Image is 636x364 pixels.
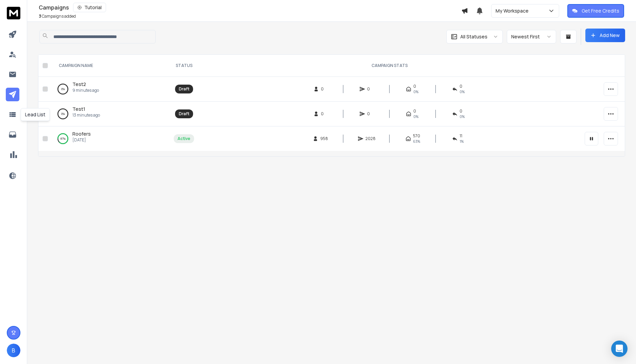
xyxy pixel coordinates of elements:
span: Test2 [72,81,86,87]
button: Get Free Credits [567,4,624,18]
button: B [7,344,20,357]
td: 87%Roofers[DATE] [51,126,170,151]
span: 0 [321,111,328,117]
button: Newest First [507,30,556,44]
span: 3 [39,13,41,19]
a: Test1 [72,106,85,112]
span: 0% [413,114,418,119]
p: [DATE] [72,137,91,143]
div: Active [177,136,190,141]
a: Test2 [72,81,86,88]
span: 0 [460,108,462,114]
p: Get Free Credits [582,7,619,14]
span: 958 [320,136,328,141]
button: Add New [585,29,625,42]
div: Lead List [21,108,50,121]
button: Tutorial [73,3,106,12]
div: Campaigns [39,3,461,12]
span: 0 [367,111,374,117]
p: 87 % [61,135,66,142]
a: Roofers [72,131,91,137]
span: Roofers [72,131,91,137]
span: 0 [413,84,416,89]
span: 570 [413,133,420,139]
span: 0 [413,108,416,114]
td: 0%Test29 minutes ago [51,77,170,102]
p: 0 % [61,86,65,92]
div: Open Intercom Messenger [611,341,628,357]
div: Draft [179,86,189,92]
span: 0 [321,86,328,92]
span: 0 [367,86,374,92]
span: 2028 [365,136,376,141]
p: Campaigns added [39,14,76,19]
span: 63 % [413,139,420,144]
div: Draft [179,111,189,117]
span: 0 [460,84,462,89]
span: 0% [460,89,465,94]
th: CAMPAIGN NAME [51,55,170,77]
p: My Workspace [496,7,531,14]
span: 11 [460,133,462,139]
th: STATUS [170,55,198,77]
span: 0% [460,114,465,119]
p: 13 minutes ago [72,112,100,118]
th: CAMPAIGN STATS [198,55,581,77]
span: 0% [413,89,418,94]
p: 9 minutes ago [72,88,99,93]
td: 0%Test113 minutes ago [51,102,170,126]
span: 1 % [460,139,464,144]
p: All Statuses [460,33,487,40]
p: 0 % [61,110,65,117]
